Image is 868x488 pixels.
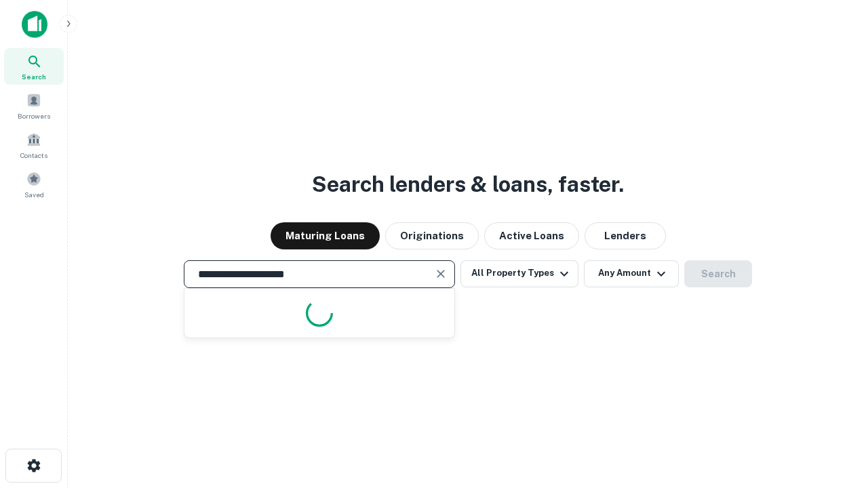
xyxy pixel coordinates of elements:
[22,71,46,82] span: Search
[460,260,578,287] button: All Property Types
[584,260,679,287] button: Any Amount
[484,222,579,249] button: Active Loans
[4,48,64,85] a: Search
[4,166,64,203] a: Saved
[385,222,479,249] button: Originations
[271,222,380,249] button: Maturing Loans
[4,127,64,163] a: Contacts
[4,87,64,124] a: Borrowers
[585,222,666,249] button: Lenders
[22,11,47,38] img: capitalize-icon.png
[24,189,44,200] span: Saved
[18,110,50,121] span: Borrowers
[800,380,868,445] iframe: Chat Widget
[431,264,450,283] button: Clear
[20,150,47,161] span: Contacts
[312,168,624,201] h3: Search lenders & loans, faster.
